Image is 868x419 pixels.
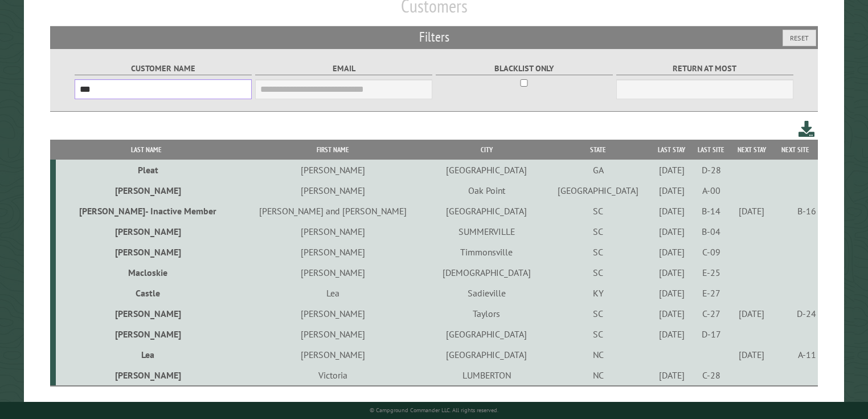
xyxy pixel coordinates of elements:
[653,226,690,237] div: [DATE]
[544,140,652,160] th: State
[691,201,731,221] td: B-14
[428,180,544,201] td: Oak Point
[544,242,652,262] td: SC
[56,303,238,324] td: [PERSON_NAME]
[56,344,238,365] td: Lea
[238,140,429,160] th: First Name
[653,369,690,381] div: [DATE]
[428,242,544,262] td: Timmonsville
[238,344,429,365] td: [PERSON_NAME]
[691,283,731,303] td: E-27
[56,365,238,386] td: [PERSON_NAME]
[653,328,690,340] div: [DATE]
[428,324,544,344] td: [GEOGRAPHIC_DATA]
[653,308,690,319] div: [DATE]
[238,242,429,262] td: [PERSON_NAME]
[255,62,432,75] label: Email
[691,324,731,344] td: D-17
[691,160,731,180] td: D-28
[238,221,429,242] td: [PERSON_NAME]
[691,303,731,324] td: C-27
[56,180,238,201] td: [PERSON_NAME]
[428,140,544,160] th: City
[428,283,544,303] td: Sadieville
[544,365,652,386] td: NC
[653,205,690,217] div: [DATE]
[653,185,690,196] div: [DATE]
[772,201,818,221] td: B-16
[733,308,771,319] div: [DATE]
[691,221,731,242] td: B-04
[544,303,652,324] td: SC
[75,62,252,75] label: Customer Name
[652,140,691,160] th: Last Stay
[544,262,652,283] td: SC
[772,303,818,324] td: D-24
[544,180,652,201] td: [GEOGRAPHIC_DATA]
[56,201,238,221] td: [PERSON_NAME]- Inactive Member
[370,406,498,414] small: © Campground Commander LLC. All rights reserved.
[691,242,731,262] td: C-09
[428,303,544,324] td: Taylors
[428,262,544,283] td: [DEMOGRAPHIC_DATA]
[238,160,429,180] td: [PERSON_NAME]
[731,140,772,160] th: Next Stay
[238,303,429,324] td: [PERSON_NAME]
[428,160,544,180] td: [GEOGRAPHIC_DATA]
[56,324,238,344] td: [PERSON_NAME]
[56,242,238,262] td: [PERSON_NAME]
[56,283,238,303] td: Castle
[653,267,690,278] div: [DATE]
[238,365,429,386] td: Victoria
[653,164,690,176] div: [DATE]
[733,349,771,360] div: [DATE]
[783,30,816,46] button: Reset
[544,344,652,365] td: NC
[238,262,429,283] td: [PERSON_NAME]
[428,221,544,242] td: SUMMERVILLE
[544,201,652,221] td: SC
[691,140,731,160] th: Last Site
[691,262,731,283] td: E-25
[428,201,544,221] td: [GEOGRAPHIC_DATA]
[436,62,613,75] label: Blacklist only
[691,180,731,201] td: A-00
[733,205,771,217] div: [DATE]
[238,201,429,221] td: [PERSON_NAME] and [PERSON_NAME]
[544,283,652,303] td: KY
[616,62,793,75] label: Return at most
[772,344,818,365] td: A-11
[238,283,429,303] td: Lea
[544,221,652,242] td: SC
[238,324,429,344] td: [PERSON_NAME]
[50,26,818,48] h2: Filters
[428,344,544,365] td: [GEOGRAPHIC_DATA]
[56,160,238,180] td: Pleat
[653,246,690,258] div: [DATE]
[772,140,818,160] th: Next Site
[691,365,731,386] td: C-28
[238,180,429,201] td: [PERSON_NAME]
[544,324,652,344] td: SC
[653,287,690,299] div: [DATE]
[56,262,238,283] td: Macloskie
[56,140,238,160] th: Last Name
[544,160,652,180] td: GA
[428,365,544,386] td: LUMBERTON
[799,119,815,140] a: Download this customer list (.csv)
[56,221,238,242] td: [PERSON_NAME]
